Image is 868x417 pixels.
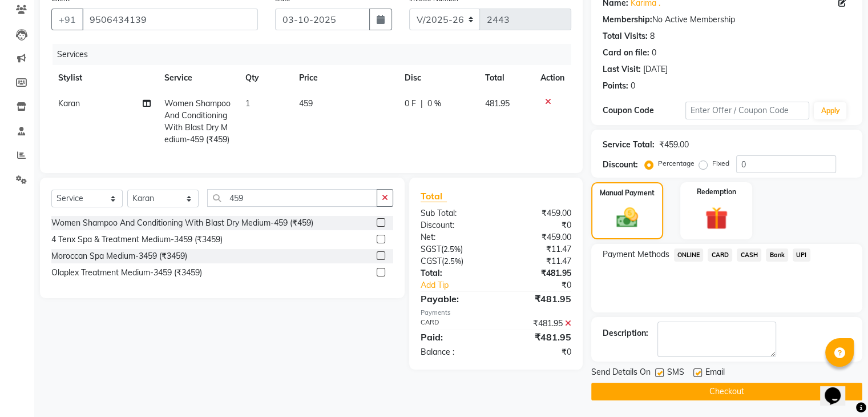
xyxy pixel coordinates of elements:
[427,98,441,110] span: 0 %
[603,14,851,26] div: No Active Membership
[510,279,579,291] div: ₹0
[412,330,496,344] div: Paid:
[299,98,313,109] span: 459
[496,207,580,219] div: ₹459.00
[603,248,669,260] span: Payment Methods
[814,102,846,119] button: Apply
[405,98,416,110] span: 0 F
[603,63,641,75] div: Last Visit:
[496,219,580,231] div: ₹0
[58,98,80,109] span: Karan
[412,243,496,255] div: ( )
[603,327,648,339] div: Description:
[53,44,580,65] div: Services
[496,292,580,306] div: ₹481.95
[643,63,668,75] div: [DATE]
[603,105,685,117] div: Coupon Code
[737,248,761,262] span: CASH
[421,256,442,266] span: CGST
[496,318,580,330] div: ₹481.95
[603,47,649,59] div: Card on file:
[603,159,638,171] div: Discount:
[412,219,496,231] div: Discount:
[496,231,580,243] div: ₹459.00
[793,248,810,262] span: UPI
[443,244,461,254] span: 2.5%
[659,139,689,151] div: ₹459.00
[658,158,695,169] label: Percentage
[820,371,857,406] iframe: chat widget
[603,30,648,42] div: Total Visits:
[51,250,187,262] div: Moroccan Spa Medium-3459 (₹3459)
[207,189,377,207] input: Search or Scan
[674,248,704,262] span: ONLINE
[591,366,651,380] span: Send Details On
[444,256,461,266] span: 2.5%
[496,243,580,255] div: ₹11.47
[609,205,645,230] img: _cash.svg
[485,98,510,109] span: 481.95
[603,139,655,151] div: Service Total:
[412,267,496,279] div: Total:
[603,14,652,26] div: Membership:
[697,187,736,197] label: Redemption
[158,65,239,91] th: Service
[239,65,293,91] th: Qty
[708,248,732,262] span: CARD
[412,346,496,358] div: Balance :
[650,30,655,42] div: 8
[478,65,534,91] th: Total
[412,231,496,243] div: Net:
[421,190,447,202] span: Total
[412,255,496,267] div: ( )
[496,267,580,279] div: ₹481.95
[534,65,571,91] th: Action
[496,330,580,344] div: ₹481.95
[421,98,423,110] span: |
[164,98,231,145] span: Women Shampoo And Conditioning With Blast Dry Medium-459 (₹459)
[292,65,398,91] th: Price
[398,65,478,91] th: Disc
[412,292,496,306] div: Payable:
[667,366,684,380] span: SMS
[712,158,729,169] label: Fixed
[421,244,441,254] span: SGST
[51,267,202,279] div: Olaplex Treatment Medium-3459 (₹3459)
[51,9,83,30] button: +91
[600,188,655,198] label: Manual Payment
[591,383,862,400] button: Checkout
[652,47,656,59] div: 0
[51,217,313,229] div: Women Shampoo And Conditioning With Blast Dry Medium-459 (₹459)
[412,279,510,291] a: Add Tip
[421,308,571,318] div: Payments
[51,234,223,246] div: 4 Tenx Spa & Treatment Medium-3459 (₹3459)
[82,9,258,30] input: Search by Name/Mobile/Email/Code
[496,346,580,358] div: ₹0
[705,366,725,380] span: Email
[496,255,580,267] div: ₹11.47
[631,80,635,92] div: 0
[685,102,810,119] input: Enter Offer / Coupon Code
[51,65,158,91] th: Stylist
[412,207,496,219] div: Sub Total:
[766,248,788,262] span: Bank
[603,80,628,92] div: Points:
[412,318,496,330] div: CARD
[245,98,250,109] span: 1
[698,204,735,232] img: _gift.svg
